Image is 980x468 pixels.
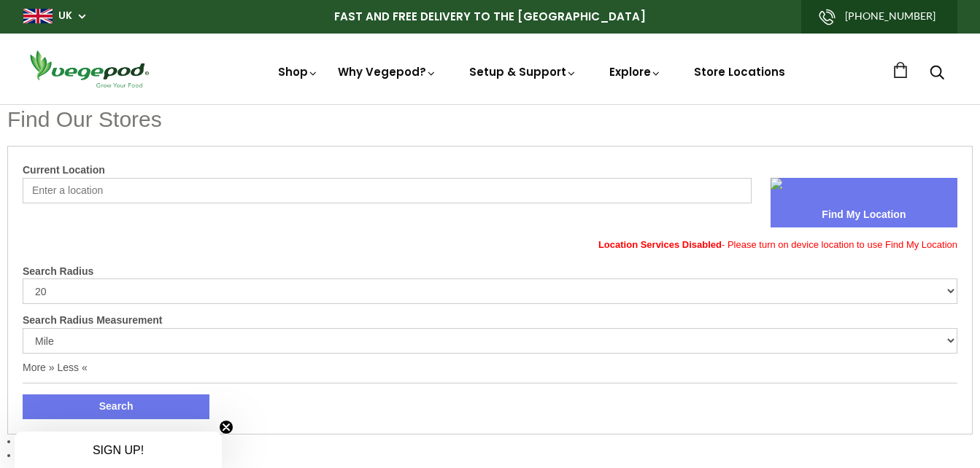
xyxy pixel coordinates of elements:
[15,432,222,468] div: SIGN UP!Close teaser
[219,420,234,434] button: Close teaser
[7,448,973,463] li: Map
[469,64,577,79] a: Setup & Support
[93,444,144,456] span: SIGN UP!
[598,239,722,250] b: Location Services Disabled
[23,313,957,328] label: Search Radius Measurement
[57,362,87,373] a: Less «
[771,203,957,227] button: Find My Location
[23,9,53,23] img: gb_large.png
[7,135,973,448] li: List
[23,362,55,373] a: More »
[23,163,957,178] label: Current Location
[23,178,752,203] input: Enter a location
[7,104,973,135] h1: Find Our Stores
[338,64,437,79] a: Why Vegepod?
[609,64,662,79] a: Explore
[771,178,782,190] img: sca.location-find-location.png
[23,265,957,279] label: Search Radius
[58,9,72,23] a: UK
[23,394,209,419] button: Search
[930,66,944,82] a: Search
[694,64,785,79] a: Store Locations
[23,48,155,90] img: Vegepod
[278,64,319,79] a: Shop
[23,235,957,255] span: - Please turn on device location to use Find My Location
